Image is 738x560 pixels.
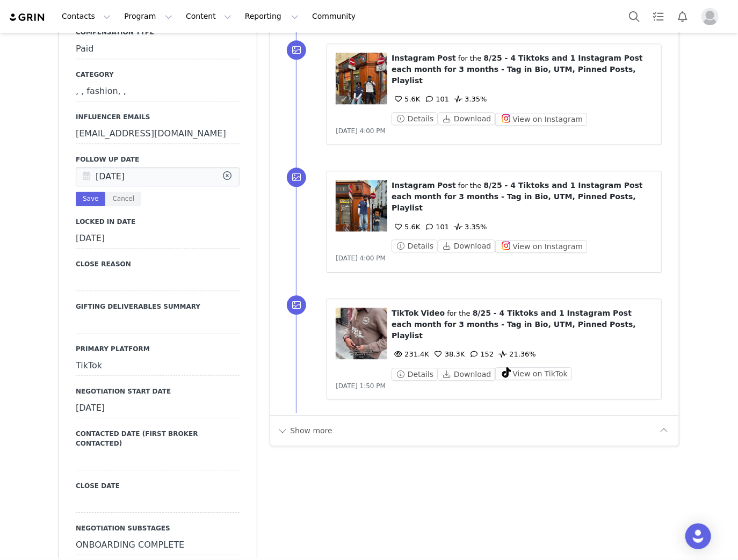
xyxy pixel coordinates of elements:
[392,181,643,212] span: 8/25 - 4 Tiktoks and 1 Instagram Post each month for 3 months - Tag in Bio, UTM, Pinned Posts, Pl...
[76,167,240,186] input: Date
[392,95,420,103] span: 5.6K
[495,113,587,126] button: View on Instagram
[76,155,240,164] label: Follow Up Date
[76,399,240,418] div: [DATE]
[76,387,240,396] label: Negotiation Start Date
[695,8,729,25] button: Profile
[392,54,435,62] span: Instagram
[9,12,46,23] img: grin logo
[392,239,438,252] button: Details
[623,4,646,28] button: Search
[336,382,386,390] span: [DATE] 1:50 PM
[76,217,240,227] label: Locked In Date
[432,350,465,358] span: 38.3K
[392,181,435,190] span: Instagram
[392,350,429,358] span: 231.4K
[76,70,240,79] label: Category
[336,254,386,262] span: [DATE] 4:00 PM
[76,523,240,533] label: NEGOTIATION SUBSTAGES
[421,309,445,317] span: Video
[306,4,367,28] a: Community
[496,350,536,358] span: 21.36%
[671,4,694,28] button: Notifications
[423,223,450,231] span: 101
[76,192,105,206] button: Save
[468,350,494,358] span: 152
[105,192,141,206] button: Cancel
[438,112,495,125] button: Download
[438,368,495,381] button: Download
[495,367,572,380] button: View on TikTok
[277,422,333,439] button: Show more
[437,54,456,62] span: Post
[392,112,438,125] button: Details
[76,125,240,144] div: [EMAIL_ADDRESS][DOMAIN_NAME]
[701,8,719,25] img: placeholder-profile.jpg
[76,357,240,376] div: TikTok
[392,54,643,85] span: 8/25 - 4 Tiktoks and 1 Instagram Post each month for 3 months - Tag in Bio, UTM, Pinned Posts, Pl...
[438,239,495,252] button: Download
[392,53,653,86] p: ⁨ ⁩ ⁨ ⁩ for the ⁨ ⁩
[336,127,386,135] span: [DATE] 4:00 PM
[452,223,487,231] span: 3.35%
[392,308,653,341] p: ⁨ ⁩ ⁨ ⁩ for the ⁨ ⁩
[495,370,572,379] a: View on TikTok
[118,4,179,28] button: Program
[647,4,670,28] a: Tasks
[238,4,305,28] button: Reporting
[392,223,420,231] span: 5.6K
[55,4,117,28] button: Contacts
[76,344,240,354] label: Primary Platform
[76,536,240,555] div: ONBOARDING COMPLETE
[392,309,418,317] span: TikTok
[76,302,240,311] label: Gifting Deliverables Summary
[392,309,636,340] span: 8/25 - 4 Tiktoks and 1 Instagram Post each month for 3 months - Tag in Bio, UTM, Pinned Posts, Pl...
[423,95,450,103] span: 101
[392,180,653,214] p: ⁨ ⁩ ⁨ ⁩ for the ⁨ ⁩
[452,95,487,103] span: 3.35%
[392,368,438,381] button: Details
[437,181,456,190] span: Post
[495,115,587,123] a: View on Instagram
[76,229,240,249] div: [DATE]
[76,40,240,59] div: Paid
[76,82,240,101] div: , , fashion, ,
[495,242,587,250] a: View on Instagram
[179,4,238,28] button: Content
[76,481,240,491] label: Close Date
[495,240,587,253] button: View on Instagram
[685,523,711,549] div: Open Intercom Messenger
[76,259,240,269] label: Close Reason
[76,112,240,122] label: Influencer Emails
[76,429,240,448] label: Contacted Date (First Broker Contacted)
